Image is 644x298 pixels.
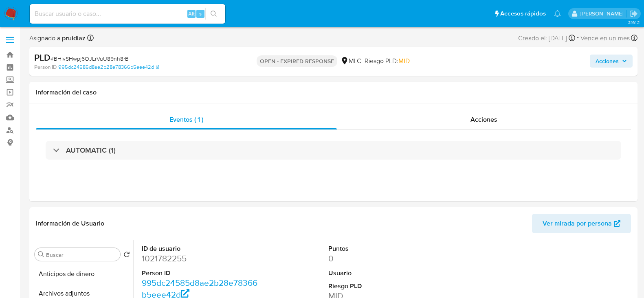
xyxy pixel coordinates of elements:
div: AUTOMATIC (1) [46,141,621,160]
span: Riesgo PLD: [365,57,410,66]
dt: Person ID [142,269,258,278]
button: Anticipos de dinero [31,264,133,284]
span: Accesos rápidos [500,9,546,18]
dd: 0 [328,253,445,264]
div: MLC [341,57,361,66]
input: Buscar usuario o caso... [30,9,225,19]
a: Salir [629,9,638,18]
div: Creado el: [DATE] [518,33,575,44]
span: Ver mirada por persona [543,214,612,233]
dt: Usuario [328,269,445,278]
p: OPEN - EXPIRED RESPONSE [257,55,337,67]
span: # BHivSHwpj6OJLrVuU89nh8rB [51,55,129,63]
span: Eventos ( 1 ) [169,115,203,124]
span: Acciones [470,115,497,124]
dt: Riesgo PLD [328,282,445,291]
span: Alt [188,10,195,18]
button: search-icon [205,8,222,20]
b: pruidiaz [60,33,86,43]
a: 995dc24585d8ae2b28e78366b5eee42d [58,64,159,71]
dd: 1021782255 [142,253,258,264]
b: Person ID [34,64,57,71]
h3: AUTOMATIC (1) [66,146,116,155]
button: Acciones [590,55,633,68]
span: MID [398,56,410,66]
span: s [199,10,202,18]
input: Buscar [46,251,117,259]
button: Buscar [38,251,44,258]
b: PLD [34,51,51,64]
dt: ID de usuario [142,244,258,253]
dt: Puntos [328,244,445,253]
span: Vence en un mes [580,34,630,43]
button: Volver al orden por defecto [123,251,130,260]
h1: Información del caso [36,88,631,96]
span: Asignado a [29,34,86,43]
button: Ver mirada por persona [532,214,631,233]
p: pablo.ruidiaz@mercadolibre.com [580,10,626,18]
h1: Información de Usuario [36,219,104,228]
span: - [577,33,579,44]
span: Acciones [596,55,619,68]
a: Notificaciones [554,10,561,17]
